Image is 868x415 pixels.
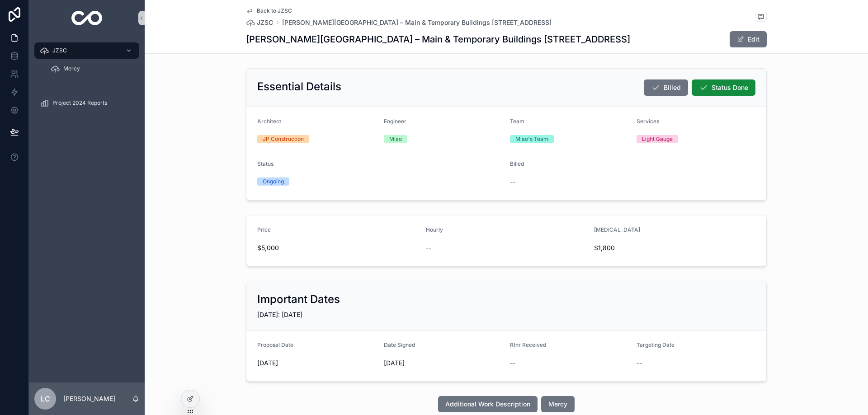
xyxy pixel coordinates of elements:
span: Targeting Date [637,341,675,348]
div: scrollable content [29,36,145,123]
h2: Essential Details [257,79,341,94]
div: Light Gauge [642,135,673,143]
a: JZSC [34,42,139,59]
span: Billed [664,83,681,92]
button: Additional Work Description [438,396,538,412]
img: App logo [71,11,103,25]
span: -- [426,243,431,252]
button: Edit [730,31,767,47]
span: Billed [510,160,524,167]
span: Mercy [548,400,567,409]
div: JP Construction [263,135,304,143]
span: $5,000 [257,243,419,252]
span: Project 2024 Reports [52,99,107,107]
p: [PERSON_NAME] [63,394,115,403]
span: -- [510,359,515,368]
span: $1,800 [594,243,713,252]
span: JZSC [52,47,67,54]
a: [PERSON_NAME][GEOGRAPHIC_DATA] – Main & Temporary Buildings [STREET_ADDRESS] [282,18,552,27]
span: JZSC [257,18,273,27]
a: Back to JZSC [246,7,292,14]
span: Price [257,226,271,233]
span: Date Signed [384,341,415,348]
span: [DATE]: [DATE] [257,311,302,318]
div: Miao's Team [515,135,548,143]
span: Engineer [384,118,406,125]
h2: Important Dates [257,292,340,307]
button: Billed [644,79,688,96]
span: Architect [257,118,281,125]
span: Mercy [63,65,80,72]
span: -- [510,177,515,187]
span: Status [257,160,274,167]
span: -- [637,359,642,368]
a: Project 2024 Reports [34,95,139,111]
span: Hourly [426,226,443,233]
div: Ongoing [263,177,284,186]
span: Back to JZSC [257,7,292,14]
h1: [PERSON_NAME][GEOGRAPHIC_DATA] – Main & Temporary Buildings [STREET_ADDRESS] [246,33,630,46]
span: [DATE] [257,359,377,368]
span: Proposal Date [257,341,293,348]
span: Team [510,118,524,125]
span: LC [41,393,50,404]
span: Rtnr Received [510,341,546,348]
button: Mercy [541,396,575,412]
a: Mercy [45,61,139,77]
a: JZSC [246,18,273,27]
span: Services [637,118,659,125]
button: Status Done [692,79,755,96]
span: Additional Work Description [445,400,530,409]
span: [MEDICAL_DATA] [594,226,640,233]
div: Miao [389,135,402,143]
span: [DATE] [384,359,503,368]
span: Status Done [712,83,748,92]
